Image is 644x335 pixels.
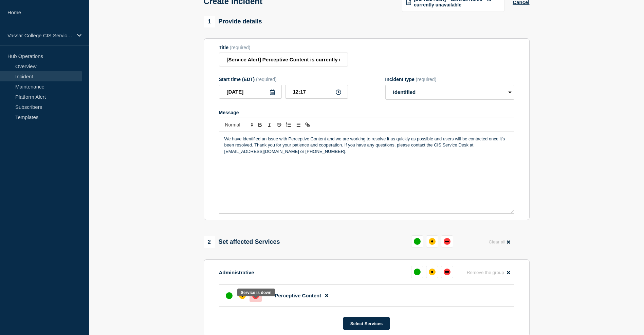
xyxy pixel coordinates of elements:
button: Remove the group [463,266,514,279]
select: Incident type [385,85,514,100]
span: 1 [204,16,215,27]
div: affected [429,238,436,245]
div: down [444,269,450,275]
span: 2 [204,236,215,248]
div: Message [219,110,514,115]
p: We have identified an issue with Perceptive Content and we are working to resolve it as quickly a... [224,136,509,155]
button: Toggle strikethrough text [274,121,284,129]
button: down [441,266,453,278]
button: affected [426,235,438,248]
button: Toggle bold text [255,121,265,129]
span: Font size [222,121,255,129]
div: Set affected Services [204,236,280,248]
button: Toggle bulleted list [293,121,303,129]
div: up [414,269,421,275]
span: Perceptive Content [275,293,321,298]
div: affected [429,269,436,275]
button: down [441,235,453,248]
div: Service is down [241,290,272,295]
span: (required) [256,77,277,82]
input: YYYY-MM-DD [219,85,282,99]
button: Toggle italic text [265,121,274,129]
input: HH:MM [285,85,348,99]
div: Start time (EDT) [219,77,348,82]
div: down [444,238,450,245]
button: Clear all [484,235,514,249]
button: Select Services [343,317,390,330]
button: up [411,266,423,278]
button: affected [426,266,438,278]
div: Provide details [204,16,262,27]
span: (required) [416,77,437,82]
button: Toggle ordered list [284,121,293,129]
span: (required) [230,45,251,50]
p: Vassar College CIS Service Status Page [7,33,73,38]
div: Title [219,45,348,50]
div: up [226,292,233,299]
div: Incident type [385,77,514,82]
button: Toggle link [303,121,312,129]
span: Remove the group [467,270,504,275]
div: Message [219,132,514,213]
p: Administrative [219,270,254,275]
input: Title [219,53,348,66]
div: up [414,238,421,245]
button: up [411,235,423,248]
